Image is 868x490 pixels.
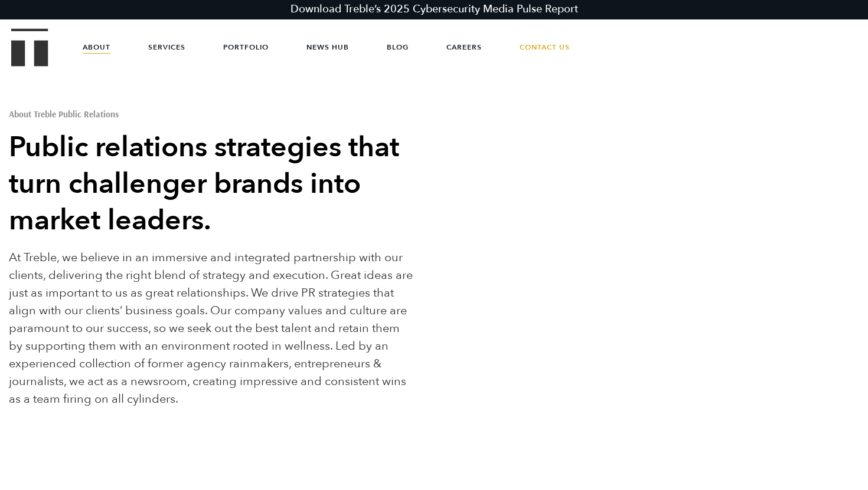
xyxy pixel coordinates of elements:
[148,29,185,65] a: Services
[83,29,110,65] a: About
[11,28,48,66] img: Treble logo
[520,29,570,65] a: Contact Us
[223,29,269,65] a: Portfolio
[446,29,482,65] a: Careers
[306,29,349,65] a: News Hub
[387,29,409,65] a: Blog
[9,129,413,239] h2: Public relations strategies that turn challenger brands into market leaders.
[9,110,413,119] h1: About Treble Public Relations
[9,249,413,408] p: At Treble, we believe in an immersive and integrated partnership with our clients, delivering the...
[12,29,47,65] a: Treble Homepage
